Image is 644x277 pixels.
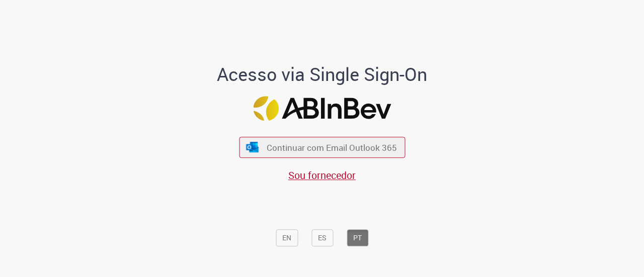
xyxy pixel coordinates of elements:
button: ES [311,229,333,246]
img: Logo ABInBev [253,96,391,121]
a: Sou fornecedor [288,168,356,182]
img: ícone Azure/Microsoft 360 [246,142,260,152]
span: Continuar com Email Outlook 365 [267,142,397,153]
button: PT [347,229,368,246]
h1: Acesso via Single Sign-On [183,64,462,84]
button: EN [276,229,298,246]
button: ícone Azure/Microsoft 360 Continuar com Email Outlook 365 [239,137,405,158]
